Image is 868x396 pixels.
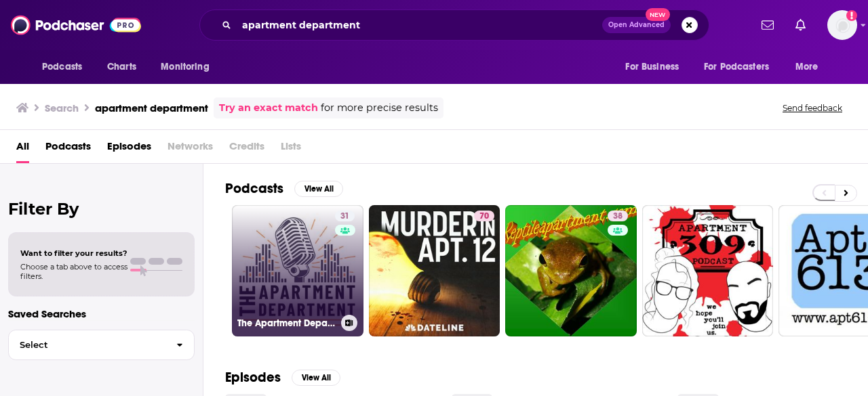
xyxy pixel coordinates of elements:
[369,205,500,336] a: 70
[225,180,343,197] a: PodcastsView All
[827,10,857,40] span: Logged in as emilymcdzillow
[613,210,623,223] span: 38
[161,58,209,76] span: Monitoring
[479,210,489,223] span: 70
[237,14,602,36] input: Search podcasts, credits, & more...
[625,58,679,76] span: For Business
[827,10,857,40] button: Show profile menu
[199,9,709,41] div: Search podcasts, credits, & more...
[8,199,195,219] h2: Filter By
[294,181,343,197] button: View All
[20,262,127,281] span: Choose a tab above to access filters.
[608,22,665,28] span: Open Advanced
[20,248,127,258] span: Want to filter your results?
[8,307,195,320] p: Saved Searches
[786,54,835,80] button: open menu
[45,135,91,163] a: Podcasts
[340,210,349,223] span: 31
[292,370,340,386] button: View All
[790,14,811,37] a: Show notifications dropdown
[167,135,213,163] span: Networks
[846,10,857,21] svg: Add a profile image
[237,317,336,329] h3: The Apartment Department - A Podcast for Multifamily Marketers
[616,54,696,80] button: open menu
[107,58,136,76] span: Charts
[219,100,318,116] a: Try an exact match
[11,12,141,38] img: Podchaser - Follow, Share and Rate Podcasts
[778,102,846,114] button: Send feedback
[474,211,494,221] a: 70
[756,14,779,37] a: Show notifications dropdown
[608,211,628,221] a: 38
[98,54,144,80] a: Charts
[229,135,264,163] span: Credits
[695,54,789,80] button: open menu
[281,135,301,163] span: Lists
[505,205,637,336] a: 38
[8,330,195,360] button: Select
[321,100,438,116] span: for more precise results
[42,58,82,76] span: Podcasts
[95,102,208,114] h3: apartment department
[225,369,340,386] a: EpisodesView All
[646,8,670,21] span: New
[795,58,818,76] span: More
[9,340,165,349] span: Select
[225,180,283,197] h2: Podcasts
[45,102,79,114] h3: Search
[335,211,355,221] a: 31
[827,10,857,40] img: User Profile
[33,54,100,80] button: open menu
[16,135,29,163] a: All
[704,58,769,76] span: For Podcasters
[107,135,151,163] a: Episodes
[151,54,226,80] button: open menu
[225,369,281,386] h2: Episodes
[602,17,671,33] button: Open AdvancedNew
[232,205,363,336] a: 31The Apartment Department - A Podcast for Multifamily Marketers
